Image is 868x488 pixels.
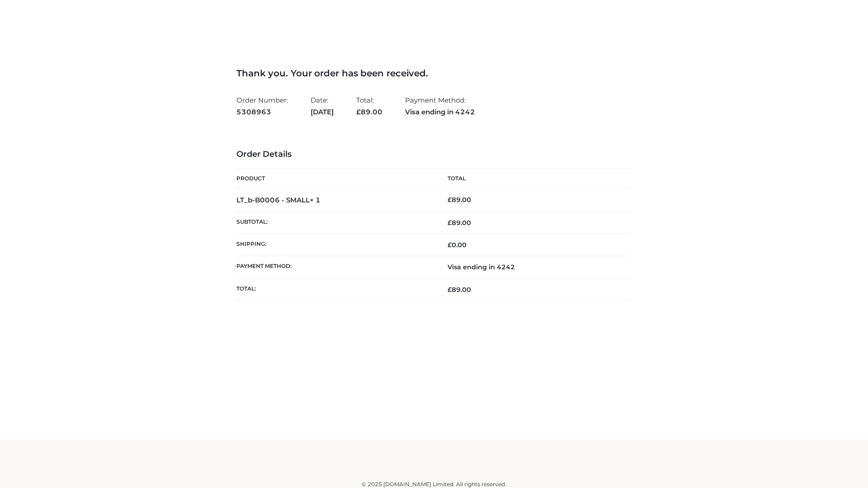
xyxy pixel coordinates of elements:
th: Payment method: [236,256,434,278]
bdi: 89.00 [448,196,471,204]
h3: Order Details [236,150,632,160]
th: Product [236,169,434,189]
span: 89.00 [448,286,471,294]
td: Visa ending in 4242 [434,256,632,278]
span: £ [448,286,452,294]
th: Total: [236,278,434,300]
span: £ [448,196,452,204]
li: Payment Method: [405,92,475,120]
th: Total [434,169,632,189]
strong: × 1 [310,196,321,204]
span: 89.00 [356,108,382,116]
h3: Thank you. Your order has been received. [236,68,632,79]
strong: 5308963 [236,106,288,118]
li: Order Number: [236,92,288,120]
span: £ [356,108,361,116]
th: Subtotal: [236,211,434,234]
bdi: 0.00 [448,241,467,249]
li: Date: [311,92,334,120]
th: Shipping: [236,234,434,256]
strong: [DATE] [311,106,334,118]
span: 89.00 [448,219,471,227]
strong: LT_b-B0006 - SMALL [236,196,321,204]
li: Total: [356,92,382,120]
span: £ [448,241,452,249]
strong: Visa ending in 4242 [405,106,475,118]
span: £ [448,219,452,227]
